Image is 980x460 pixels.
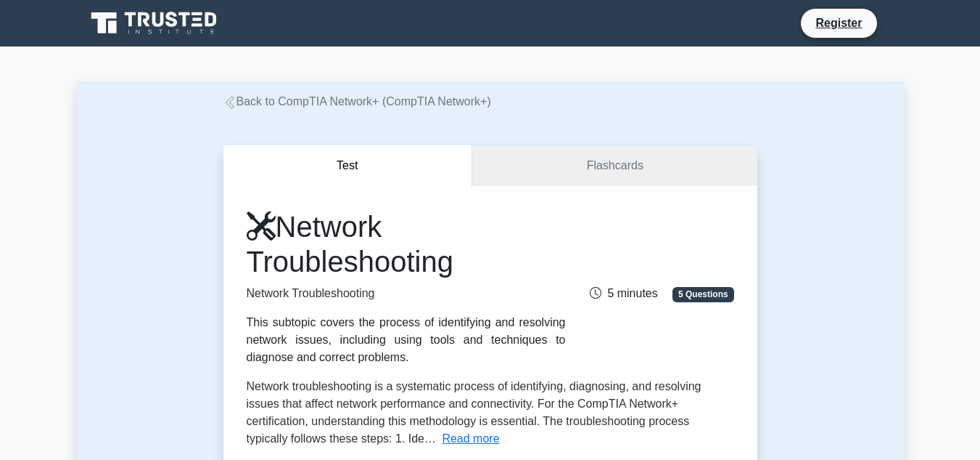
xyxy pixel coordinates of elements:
[472,145,757,187] a: Flashcards
[590,287,657,299] span: 5 minutes
[672,287,733,302] span: 5 Questions
[247,380,701,445] span: Network troubleshooting is a systematic process of identifying, diagnosing, and resolving issues ...
[247,209,566,279] h1: Network Troubleshooting
[223,95,491,108] a: Back to CompTIA Network+ (CompTIA Network+)
[247,285,566,302] p: Network Troubleshooting
[247,314,566,366] div: This subtopic covers the process of identifying and resolving network issues, including using too...
[807,14,870,32] a: Register
[442,430,499,448] button: Read more
[223,145,473,187] button: Test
